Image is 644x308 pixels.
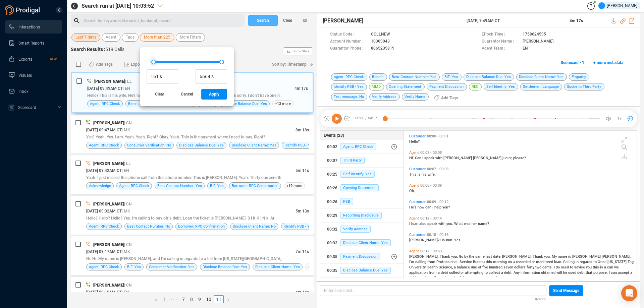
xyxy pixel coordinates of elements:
span: can [611,270,618,275]
span: Add Tags [441,93,458,103]
span: loan [411,222,419,226]
button: 00:07Third Party [320,154,404,167]
span: Exports [18,57,32,62]
span: Disclose Balance Due: Yes [222,101,267,107]
li: 8 [187,295,196,303]
span: [PERSON_NAME] [443,156,473,160]
button: Send Message [549,285,583,296]
span: on [508,260,513,264]
span: dollars [514,265,527,269]
span: | MK [122,128,130,132]
li: 10 [204,295,214,303]
li: Visuals [5,68,62,82]
span: Scorecard • 1 [561,57,584,68]
span: Thank [440,254,451,259]
span: credit [428,276,438,280]
span: 7m 11s [296,249,309,254]
div: [PERSON_NAME]| CN[DATE] 09:32AM CT| MK5m 13sHello? Hello? Hello? Yes. I'm calling to pay off a de... [71,196,314,235]
span: Recording Disclosure [340,212,382,219]
span: Yes. [454,238,462,242]
span: [DATE] 09:17AM CT [86,249,122,254]
span: with [438,222,446,226]
span: [PERSON_NAME] [93,121,124,125]
li: 11 [214,295,224,303]
span: accept [618,270,630,275]
span: [PERSON_NAME] [473,156,502,160]
span: Last 7 days [75,33,96,42]
span: from [427,260,436,264]
img: prodigal-logo [5,5,42,15]
span: BIF: Yes [210,183,224,189]
span: I [409,222,411,226]
span: Apply [209,89,219,100]
li: 1 [161,295,169,303]
span: He's [409,205,418,209]
li: Previous Page [152,295,161,303]
span: Can [415,156,422,160]
button: 00:35Disclose Balance Due: Yes [320,264,404,277]
span: a [438,270,441,275]
span: cents. [542,265,554,269]
div: 00:32 [327,224,337,235]
button: 00:02Agent: RPC Check [320,140,404,153]
span: Payment Discussion [340,253,380,260]
button: 1x [615,114,624,123]
span: debt [577,270,586,275]
span: | MK [122,249,130,254]
span: Agent: RPC Check [119,183,149,189]
span: Export [131,59,143,70]
a: Visuals [8,68,57,82]
span: the [469,254,475,259]
span: [PERSON_NAME] [93,202,124,206]
span: 4m 17s [294,86,308,91]
span: Verify Address [340,226,371,233]
button: 00:29Recording Disclosure [320,209,404,222]
span: check [452,276,463,280]
span: Science, [439,265,454,269]
span: Service [460,260,473,264]
span: | LL [124,161,131,166]
span: loan. [554,260,563,264]
span: Consumer Verification: No [127,142,171,148]
div: 00:35 [327,251,337,262]
li: Exports [5,52,62,66]
span: 8m 18s [296,128,309,132]
span: I [609,270,611,275]
button: 00:35Payment Discussion [320,250,404,263]
button: Add Tags [85,59,117,70]
button: 00:32Verify Address [320,223,404,236]
span: Clear [155,89,164,100]
span: Self Identify: Yes [340,171,375,178]
span: Hi. [409,156,415,160]
button: Export [120,59,147,70]
span: by [463,276,468,280]
div: 00:26 [327,196,337,207]
span: need [561,265,570,269]
span: 5m 11s [296,168,309,173]
span: that [586,270,593,275]
span: Best Contact Number: Yes [157,183,202,189]
span: same [475,254,486,259]
span: speak [424,156,435,160]
span: Once [598,260,607,264]
span: [PERSON_NAME]? [409,238,440,242]
span: Send Message [553,285,579,296]
button: 00:26Opening Statement [320,181,404,195]
span: to [570,265,574,269]
span: with [435,156,443,160]
span: to [484,270,489,275]
button: Clear [278,15,298,26]
span: morning [493,260,508,264]
span: [PERSON_NAME] [572,254,602,259]
button: 00:26PSB [320,195,404,208]
span: | EN [122,290,129,295]
button: 00:35BIF: Yes [320,278,404,291]
button: Tags [122,33,139,42]
button: Search [248,15,278,26]
span: Yeah. I just missed this phone call from this phone number. This is [PERSON_NAME]. Yeah. Thirty o... [86,175,281,180]
button: More than 225 [140,33,174,42]
span: Disclose Client Name: Yes [255,264,300,270]
span: application [409,270,429,275]
span: PSB [340,198,353,205]
div: 00:25 [327,169,337,180]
